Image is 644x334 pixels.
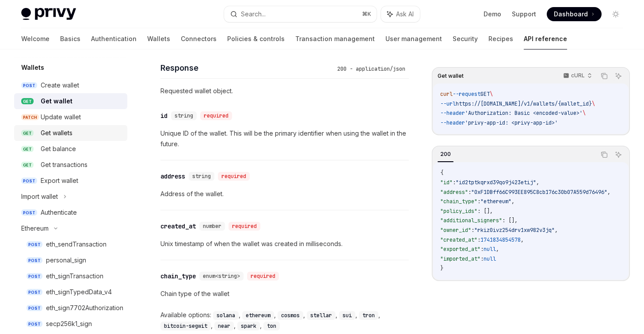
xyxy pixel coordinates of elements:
span: GET [21,162,34,168]
span: https://[DOMAIN_NAME]/v1/wallets/{wallet_id} [456,100,592,107]
code: ethereum [242,311,274,320]
code: ton [263,322,280,330]
div: required [200,111,232,120]
a: Connectors [181,28,217,49]
span: , [496,246,499,253]
span: "address" [440,189,468,196]
span: , [536,179,539,186]
code: bitcoin-segwit [160,322,211,330]
span: "created_at" [440,236,477,243]
code: tron [359,311,378,320]
a: Basics [60,28,80,49]
a: User management [385,28,442,49]
span: : [480,246,484,253]
span: : [468,189,471,196]
span: \ [490,91,493,98]
span: "policy_ids" [440,208,477,215]
a: Demo [484,10,501,19]
div: eth_sendTransaction [46,239,107,250]
p: cURL [571,72,585,79]
span: POST [27,273,42,280]
a: PATCHUpdate wallet [14,109,127,125]
span: "additional_signers" [440,217,502,224]
div: eth_signTransaction [46,271,103,281]
span: 'Authorization: Basic <encoded-value>' [465,110,583,117]
div: Search... [241,9,266,19]
a: POSTExport wallet [14,173,127,189]
span: { [440,169,443,176]
span: "id" [440,179,453,186]
span: GET [21,146,34,152]
p: Unique ID of the wallet. This will be the primary identifier when using the wallet in the future. [160,128,409,149]
span: POST [27,241,42,248]
div: Authenticate [41,207,77,218]
code: sui [339,311,355,320]
span: --request [453,91,480,98]
div: eth_signTypedData_v4 [46,287,112,297]
span: } [440,265,443,272]
span: "chain_type" [440,198,477,205]
div: , [359,310,382,320]
div: required [229,222,260,231]
button: Copy the contents from the code block [598,70,610,82]
div: Available options: [160,310,409,331]
p: Address of the wallet. [160,189,409,199]
span: : [477,236,480,243]
p: Requested wallet object. [160,86,409,96]
div: chain_type [160,272,196,281]
div: created_at [160,222,196,231]
span: POST [21,209,37,216]
div: Update wallet [41,112,81,122]
div: required [247,272,279,281]
span: GET [21,98,34,105]
div: 200 - application/json [334,65,409,73]
code: spark [237,322,260,330]
p: Chain type of the wallet [160,288,409,299]
div: Import wallet [21,191,58,202]
div: Ethereum [21,223,49,234]
span: : [], [502,217,518,224]
span: Get wallet [438,72,464,80]
div: Get wallets [41,128,72,138]
div: address [160,172,185,181]
a: POSTpersonal_sign [14,252,127,268]
span: , [607,189,610,196]
span: --url [440,100,456,107]
div: Get transactions [41,159,88,170]
a: Wallets [147,28,170,49]
div: Get wallet [41,96,72,106]
span: : [453,179,456,186]
div: eth_sign7702Authorization [46,303,123,313]
a: Support [512,10,536,19]
a: POSTeth_signTypedData_v4 [14,284,127,300]
span: ⌘ K [362,11,371,18]
a: Recipes [488,28,513,49]
a: Welcome [21,28,50,49]
code: near [214,322,234,330]
div: secp256k1_sign [46,319,92,329]
code: cosmos [278,311,303,320]
span: "rkiz0ivz254drv1xw982v3jq" [474,227,555,234]
a: Dashboard [547,7,602,21]
a: POSTsecp256k1_sign [14,316,127,332]
span: "id2tptkqrxd39qo9j423etij" [456,179,536,186]
span: GET [480,91,490,98]
span: POST [21,178,37,184]
span: --header [440,119,465,126]
span: POST [27,257,42,264]
span: \ [583,110,586,117]
a: GETGet wallets [14,125,127,141]
h5: Wallets [21,62,44,73]
a: Security [453,28,478,49]
span: , [555,227,558,234]
button: Ask AI [613,149,624,160]
span: : [], [477,208,493,215]
span: 'privy-app-id: <privy-app-id>' [465,119,558,126]
span: POST [27,321,42,327]
div: Create wallet [41,80,79,91]
div: personal_sign [46,255,86,266]
div: , [160,320,214,331]
div: required [218,172,250,181]
div: , [214,320,237,331]
a: POSTeth_signTransaction [14,268,127,284]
